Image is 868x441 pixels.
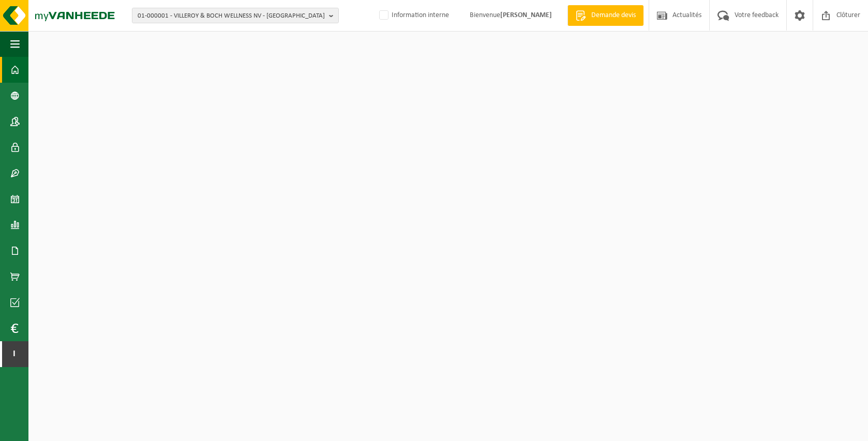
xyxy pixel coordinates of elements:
[10,341,18,367] span: I
[377,8,449,23] label: Information interne
[589,10,638,21] span: Demande devis
[567,5,643,26] a: Demande devis
[132,8,339,23] button: 01-000001 - VILLEROY & BOCH WELLNESS NV - [GEOGRAPHIC_DATA]
[500,11,552,19] strong: [PERSON_NAME]
[138,8,325,24] span: 01-000001 - VILLEROY & BOCH WELLNESS NV - [GEOGRAPHIC_DATA]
